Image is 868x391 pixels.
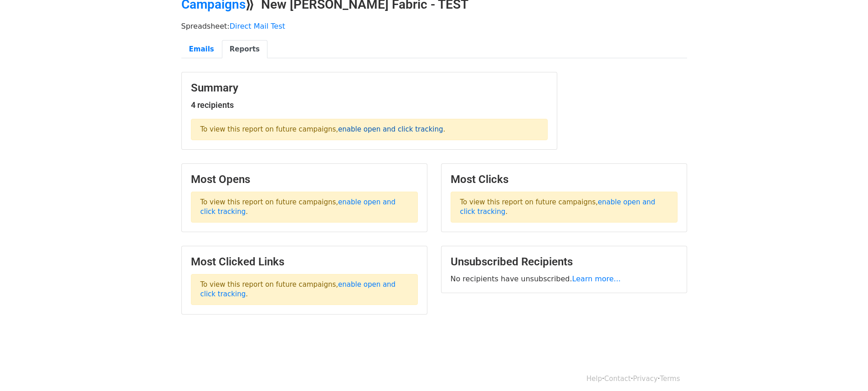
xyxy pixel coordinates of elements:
[222,40,267,59] a: Reports
[191,100,548,110] h5: 4 recipients
[181,40,222,59] a: Emails
[451,173,678,186] h3: Most Clicks
[191,119,548,140] p: To view this report on future campaigns, .
[633,375,657,383] a: Privacy
[660,375,680,383] a: Terms
[451,255,678,269] h3: Unsubscribed Recipients
[191,255,418,269] h3: Most Clicked Links
[586,375,602,383] a: Help
[191,192,418,223] p: To view this report on future campaigns, .
[191,274,418,305] p: To view this report on future campaigns, .
[822,347,868,391] iframe: Chat Widget
[451,274,678,284] p: No recipients have unsubscribed.
[191,81,548,95] h3: Summary
[338,125,443,133] a: enable open and click tracking
[572,274,621,283] a: Learn more...
[191,173,418,186] h3: Most Opens
[604,375,631,383] a: Contact
[451,192,678,223] p: To view this report on future campaigns, .
[230,22,285,30] a: Direct Mail Test
[181,21,687,31] p: Spreadsheet:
